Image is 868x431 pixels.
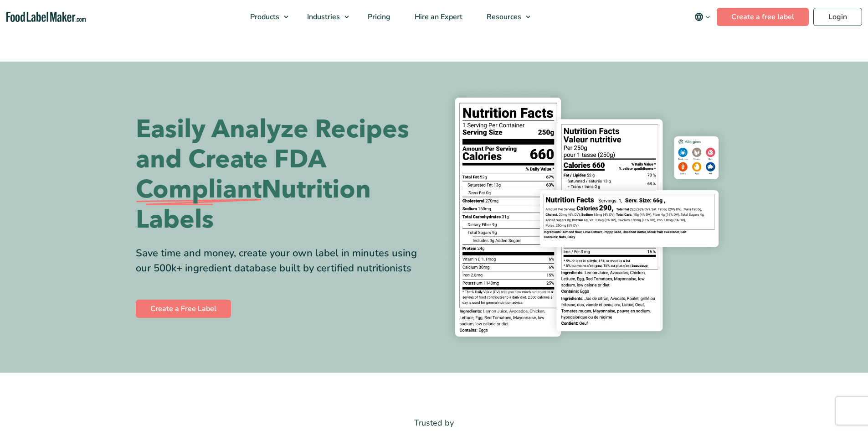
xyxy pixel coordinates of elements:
span: Hire an Expert [412,12,463,22]
h1: Easily Analyze Recipes and Create FDA Nutrition Labels [136,114,427,235]
span: Industries [304,12,341,22]
span: Pricing [365,12,391,22]
span: Resources [484,12,522,22]
div: Save time and money, create your own label in minutes using our 500k+ ingredient database built b... [136,246,427,276]
a: Create a Free Label [136,300,231,318]
a: Login [813,8,862,26]
a: Create a free label [717,8,809,26]
span: Compliant [136,175,262,205]
p: Trusted by [136,416,733,430]
span: Products [247,12,280,22]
